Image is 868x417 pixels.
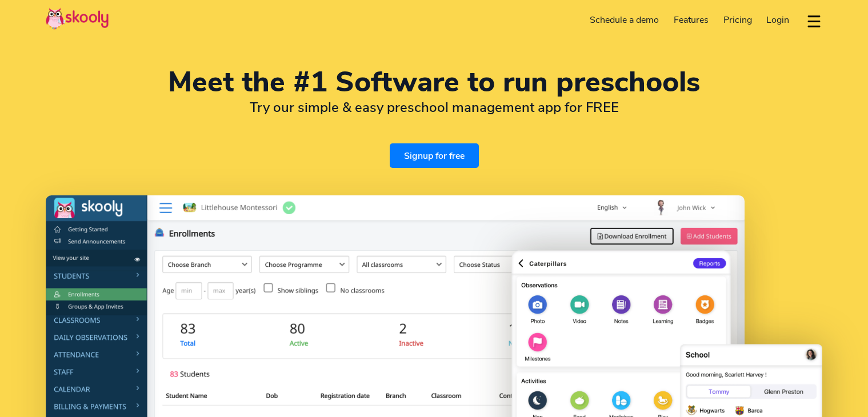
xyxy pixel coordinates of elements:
span: Login [766,14,789,26]
a: Pricing [716,11,759,29]
a: Features [666,11,716,29]
h1: Meet the #1 Software to run preschools [46,69,822,96]
a: Schedule a demo [583,11,667,29]
h2: Try our simple & easy preschool management app for FREE [46,99,822,116]
a: Login [759,11,797,29]
span: Pricing [723,14,752,26]
button: dropdown menu [806,8,822,34]
img: Skooly [46,7,109,30]
a: Signup for free [390,143,479,168]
